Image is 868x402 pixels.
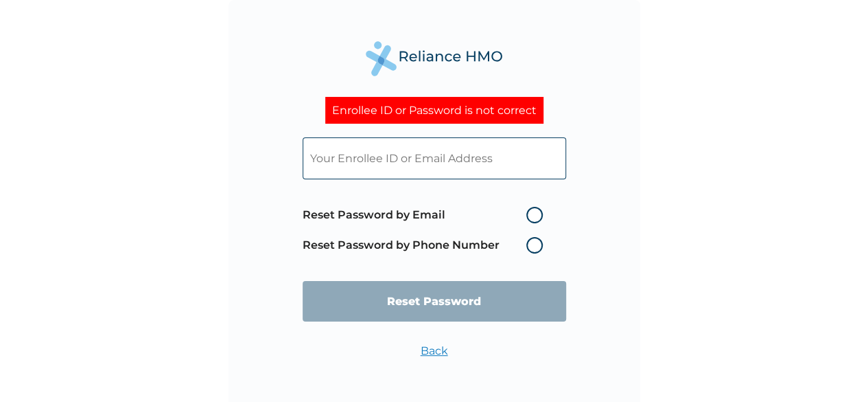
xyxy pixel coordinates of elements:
[303,281,566,322] input: Reset Password
[303,137,566,179] input: Your Enrollee ID or Email Address
[303,237,550,254] label: Reset Password by Phone Number
[303,200,550,260] span: Password reset method
[325,97,543,124] div: Enrollee ID or Password is not correct
[303,207,550,223] label: Reset Password by Email
[366,41,503,76] img: Reliance Health's Logo
[421,344,448,357] a: Back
